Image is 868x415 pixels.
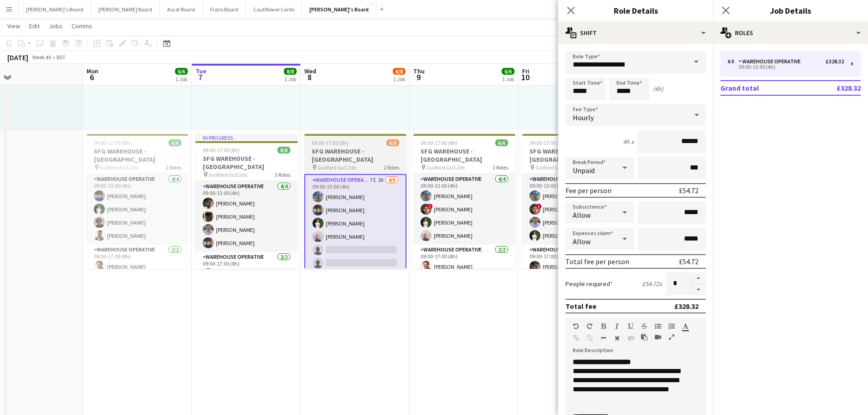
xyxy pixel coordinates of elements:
[536,204,542,209] span: !
[573,113,594,122] span: Hourly
[87,147,189,164] h3: SFG WAREHOUSE - [GEOGRAPHIC_DATA]
[413,147,515,164] h3: SFG WAREHOUSE - [GEOGRAPHIC_DATA]
[7,22,20,30] span: View
[728,65,844,69] div: 09:00-13:00 (4h)
[826,58,844,65] div: £328.32
[100,164,138,171] span: Guilford Gu3 2dx
[30,54,53,61] span: Week 40
[413,67,425,75] span: Thu
[194,72,206,82] span: 7
[691,284,706,296] button: Decrease
[413,134,515,269] app-job-card: 09:00-17:00 (8h)6/6SFG WAREHOUSE - [GEOGRAPHIC_DATA] Guilford Gu3 2dx2 RolesWarehouse Operative4/...
[386,139,399,146] span: 6/8
[565,257,629,266] div: Total fee per person
[502,76,514,82] div: 1 Job
[573,323,579,330] button: Undo
[627,334,634,342] button: HTML Code
[502,68,514,75] span: 6/6
[558,22,713,44] div: Shift
[304,147,406,164] h3: SFG WAREHOUSE - [GEOGRAPHIC_DATA]
[87,67,98,75] span: Mon
[312,139,349,146] span: 09:00-17:00 (8h)
[85,72,98,82] span: 6
[393,68,406,75] span: 6/8
[412,72,425,82] span: 9
[728,58,739,65] div: 6 x
[720,81,806,95] td: Grand total
[209,171,247,178] span: Guilford Gu3 2dx
[521,72,529,82] span: 10
[600,323,606,330] button: Bold
[19,0,91,18] button: [PERSON_NAME]'s Board
[655,333,661,341] button: Insert video
[4,20,24,32] a: View
[679,257,699,266] div: £54.72
[565,280,613,288] label: People required
[49,22,62,30] span: Jobs
[413,245,515,289] app-card-role: Warehouse Operative2/209:00-17:00 (8h)[PERSON_NAME]
[614,323,620,330] button: Italic
[522,134,624,269] app-job-card: 09:00-17:00 (8h)6/6SFG WAREHOUSE - [GEOGRAPHIC_DATA] Guilford Gu3 2dx2 RolesWarehouse Operative4/...
[655,323,661,330] button: Unordered List
[246,0,302,18] button: Cauliflower Cards
[679,186,699,195] div: £54.72
[175,68,188,75] span: 6/6
[627,323,634,330] button: Underline
[623,138,634,146] div: 4h x
[384,164,399,171] span: 2 Roles
[573,237,591,246] span: Allow
[573,166,595,175] span: Unpaid
[195,154,298,171] h3: SFG WAREHOUSE - [GEOGRAPHIC_DATA]
[668,333,675,341] button: Fullscreen
[304,134,406,269] app-job-card: 09:00-17:00 (8h)6/8SFG WAREHOUSE - [GEOGRAPHIC_DATA] Guilford Gu3 2dx2 RolesWarehouse Operative7I...
[713,22,868,44] div: Roles
[641,333,647,341] button: Paste as plain text
[29,22,40,30] span: Edit
[72,22,92,30] span: Comms
[284,76,296,82] div: 1 Job
[203,147,240,154] span: 09:00-17:00 (8h)
[302,0,376,18] button: [PERSON_NAME]'s Board
[413,174,515,245] app-card-role: Warehouse Operative4/409:00-13:00 (4h)[PERSON_NAME]![PERSON_NAME][PERSON_NAME][PERSON_NAME]
[277,147,290,154] span: 8/8
[600,334,606,342] button: Horizontal Line
[303,72,316,82] span: 8
[522,147,624,164] h3: SFG WAREHOUSE - [GEOGRAPHIC_DATA]
[565,186,611,195] div: Fee per person
[691,272,706,284] button: Increase
[558,5,713,16] h3: Role Details
[393,76,405,82] div: 1 Job
[304,67,316,75] span: Wed
[586,323,593,330] button: Redo
[682,323,688,330] button: Text Color
[169,139,181,146] span: 6/6
[614,334,620,342] button: Clear Formatting
[195,252,298,299] app-card-role: Warehouse Operative2/209:00-17:00 (8h)
[522,245,624,289] app-card-role: Warehouse Operative2/209:00-17:00 (8h)[PERSON_NAME]
[495,139,508,146] span: 6/6
[87,134,189,269] app-job-card: 09:00-17:00 (8h)6/6SFG WAREHOUSE - [GEOGRAPHIC_DATA] Guilford Gu3 2dx2 RolesWarehouse Operative4/...
[653,85,663,93] div: (4h)
[713,5,868,16] h3: Job Details
[195,134,298,269] div: In progress09:00-17:00 (8h)8/8SFG WAREHOUSE - [GEOGRAPHIC_DATA] Guilford Gu3 2dx3 RolesWarehouse ...
[26,20,43,32] a: Edit
[522,174,624,245] app-card-role: Warehouse Operative4/409:00-13:00 (4h)[PERSON_NAME]![PERSON_NAME][PERSON_NAME][PERSON_NAME]
[195,134,298,141] div: In progress
[87,174,189,245] app-card-role: Warehouse Operative4/409:00-13:00 (4h)[PERSON_NAME][PERSON_NAME][PERSON_NAME][PERSON_NAME]
[668,323,675,330] button: Ordered List
[493,164,508,171] span: 2 Roles
[94,139,131,146] span: 09:00-17:00 (8h)
[806,81,861,95] td: £328.32
[68,20,96,32] a: Comms
[529,139,566,146] span: 09:00-17:00 (8h)
[91,0,160,18] button: [PERSON_NAME] Board
[565,302,596,311] div: Total fee
[674,302,699,311] div: £328.32
[641,323,647,330] button: Strikethrough
[522,67,529,75] span: Fri
[195,181,298,252] app-card-role: Warehouse Operative4/409:00-13:00 (4h)[PERSON_NAME][PERSON_NAME][PERSON_NAME][PERSON_NAME]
